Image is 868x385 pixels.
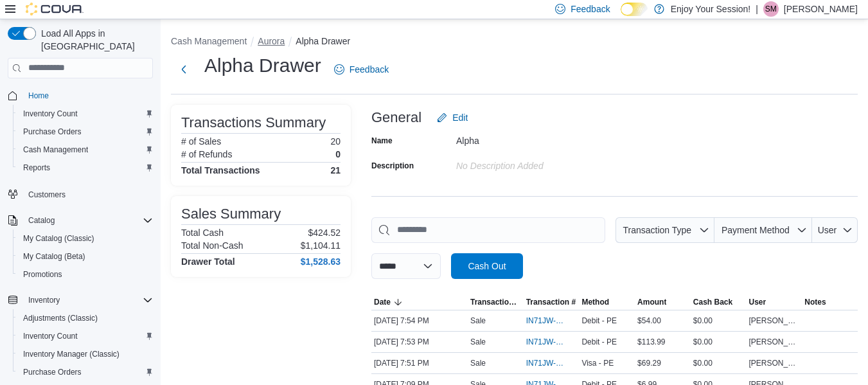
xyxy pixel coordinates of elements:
[371,217,605,243] input: This is a search bar. As you type, the results lower in the page will automatically filter.
[3,184,158,203] button: Customers
[579,294,635,310] button: Method
[23,233,94,244] span: My Catalog (Classic)
[330,136,341,147] p: 20
[621,3,648,16] input: Dark Mode
[452,111,468,124] span: Edit
[581,337,617,347] span: Debit - PE
[621,16,621,17] span: Dark Mode
[802,294,858,310] button: Notes
[581,316,617,326] span: Debit - PE
[181,136,221,147] h6: # of Sales
[526,297,576,307] span: Transaction #
[524,294,580,310] button: Transaction #
[23,251,85,262] span: My Catalog (Beta)
[371,161,414,171] label: Description
[13,345,158,363] button: Inventory Manager (Classic)
[18,106,83,121] a: Inventory Count
[637,337,665,347] span: $113.99
[23,87,153,103] span: Home
[181,149,232,159] h6: # of Refunds
[3,86,158,105] button: Home
[18,160,55,175] a: Reports
[714,217,812,243] button: Payment Method
[329,57,394,82] a: Feedback
[571,3,610,15] span: Feedback
[330,165,341,175] h4: 21
[258,36,285,46] button: Aurora
[763,1,779,17] div: Samantha Moore
[784,1,858,17] p: [PERSON_NAME]
[671,1,751,17] p: Enjoy Your Session!
[468,294,524,310] button: Transaction Type
[23,187,71,202] a: Customers
[693,297,732,307] span: Cash Back
[18,346,125,362] a: Inventory Manager (Classic)
[18,142,93,157] a: Cash Management
[18,160,153,175] span: Reports
[13,141,158,159] button: Cash Management
[18,364,153,380] span: Purchase Orders
[749,297,766,307] span: User
[18,310,103,326] a: Adjustments (Classic)
[18,106,153,121] span: Inventory Count
[18,124,153,139] span: Purchase Orders
[470,316,486,326] p: Sale
[181,240,244,251] h6: Total Non-Cash
[181,228,224,238] h6: Total Cash
[28,190,66,200] span: Customers
[18,267,153,282] span: Promotions
[171,57,197,82] button: Next
[526,337,564,347] span: IN71JW-7670776
[371,355,468,371] div: [DATE] 7:51 PM
[23,349,120,359] span: Inventory Manager (Classic)
[18,142,153,157] span: Cash Management
[18,328,153,344] span: Inventory Count
[28,295,60,305] span: Inventory
[23,127,82,137] span: Purchase Orders
[171,36,247,46] button: Cash Management
[691,355,747,371] div: $0.00
[756,1,758,17] p: |
[456,156,628,171] div: No Description added
[371,313,468,328] div: [DATE] 7:54 PM
[13,327,158,345] button: Inventory Count
[818,225,837,235] span: User
[181,115,326,130] h3: Transactions Summary
[181,206,281,222] h3: Sales Summary
[204,53,321,78] h1: Alpha Drawer
[23,186,153,202] span: Customers
[691,334,747,350] div: $0.00
[23,313,98,323] span: Adjustments (Classic)
[296,36,350,46] button: Alpha Drawer
[335,149,341,159] p: 0
[23,292,153,308] span: Inventory
[308,228,341,238] p: $424.52
[23,367,82,377] span: Purchase Orders
[23,213,153,228] span: Catalog
[23,331,78,341] span: Inventory Count
[18,267,67,282] a: Promotions
[23,163,50,173] span: Reports
[722,225,790,235] span: Payment Method
[23,213,60,228] button: Catalog
[23,88,54,103] a: Home
[23,145,88,155] span: Cash Management
[28,215,55,226] span: Catalog
[18,249,91,264] a: My Catalog (Beta)
[526,316,564,326] span: IN71JW-7670782
[456,130,628,146] div: Alpha
[18,124,87,139] a: Purchase Orders
[812,217,858,243] button: User
[181,256,235,267] h4: Drawer Total
[301,256,341,267] h4: $1,528.63
[637,358,661,368] span: $69.29
[26,3,84,15] img: Cova
[637,297,666,307] span: Amount
[18,364,87,380] a: Purchase Orders
[3,291,158,309] button: Inventory
[18,328,83,344] a: Inventory Count
[623,225,691,235] span: Transaction Type
[28,91,49,101] span: Home
[749,358,800,368] span: [PERSON_NAME]
[749,316,800,326] span: [PERSON_NAME]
